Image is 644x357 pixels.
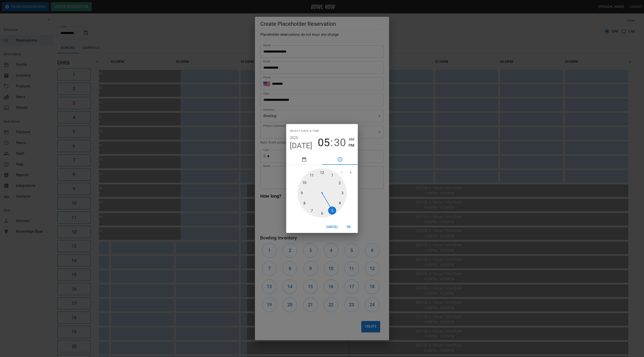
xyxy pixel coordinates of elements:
[286,154,322,165] button: pick date
[349,142,354,148] button: PM
[349,136,354,142] button: AM
[322,154,358,165] button: pick time
[290,135,298,141] button: 2025
[290,128,319,135] span: Select date & time
[330,136,333,149] span: :
[318,136,330,149] button: 05
[346,168,355,177] button: open next view
[342,223,356,231] button: OK
[334,136,346,149] button: 30
[324,223,340,231] button: Cancel
[290,141,312,150] button: [DATE]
